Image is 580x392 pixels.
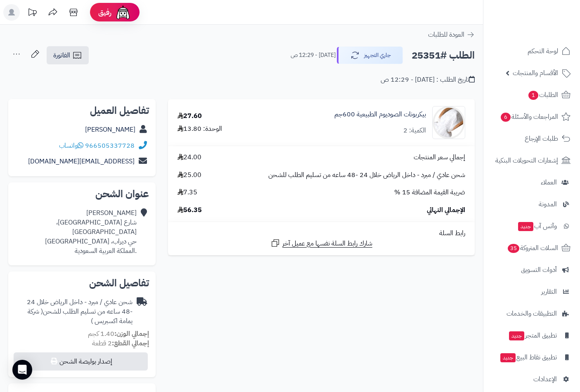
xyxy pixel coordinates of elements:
[541,177,557,188] span: العملاء
[513,67,558,79] span: الأقسام والمنتجات
[488,41,575,61] a: لوحة التحكم
[15,298,133,326] div: شحن عادي / مبرد - داخل الرياض خلال 24 -48 ساعه من تسليم الطلب للشحن
[488,85,575,105] a: الطلبات1
[433,106,465,139] img: 1723464082-%D8%A8%D9%8A%D9%83%D8%B1%D8%A8%D9%88%D9%86%D8%A7%D8%AA%20%D8%A7%D9%84%D8%B5%D9%88%D8%A...
[518,222,533,231] span: جديد
[22,4,43,23] a: تحديثات المنصة
[488,238,575,258] a: السلات المتروكة35
[282,239,372,248] span: شارك رابط السلة نفسها مع عميل آخر
[112,338,149,348] strong: إجمالي القطع:
[115,4,131,21] img: ai-face.png
[500,111,558,123] span: المراجعات والأسئلة
[488,260,575,280] a: أدوات التسويق
[507,308,557,319] span: التطبيقات والخدمات
[414,153,465,162] span: إجمالي سعر المنتجات
[495,155,558,166] span: إشعارات التحويلات البنكية
[488,326,575,345] a: تطبيق المتجرجديد
[28,156,135,166] a: [EMAIL_ADDRESS][DOMAIN_NAME]
[15,106,149,116] h2: تفاصيل العميل
[178,124,222,134] div: الوحدة: 13.80
[88,329,149,339] small: 1.40 كجم
[507,242,558,254] span: السلات المتروكة
[98,7,111,17] span: رفيق
[528,45,558,57] span: لوحة التحكم
[15,208,137,255] div: [PERSON_NAME] شارع [GEOGRAPHIC_DATA]، [GEOGRAPHIC_DATA] حي ديراب، [GEOGRAPHIC_DATA] .المملكة العر...
[488,172,575,192] a: العملاء
[53,50,70,60] span: الفاتورة
[508,330,557,341] span: تطبيق المتجر
[428,30,475,40] a: العودة للطلبات
[403,126,426,135] div: الكمية: 2
[15,278,149,288] h2: تفاصيل الشحن
[533,373,557,385] span: الإعدادات
[381,75,475,85] div: تاريخ الطلب : [DATE] - 12:29 ص
[541,286,557,298] span: التقارير
[291,51,336,59] small: [DATE] - 12:29 ص
[528,91,538,100] span: 1
[488,129,575,149] a: طلبات الإرجاع
[334,110,426,119] a: بيكربونات الصوديوم الطبيعية 600جم
[428,30,464,40] span: العودة للطلبات
[488,107,575,127] a: المراجعات والأسئلة6
[85,141,135,151] a: 966505337728
[114,329,149,339] strong: إجمالي الوزن:
[539,198,557,210] span: المدونة
[488,304,575,324] a: التطبيقات والخدمات
[488,194,575,214] a: المدونة
[488,151,575,170] a: إشعارات التحويلات البنكية
[488,347,575,367] a: تطبيق نقاط البيعجديد
[488,216,575,236] a: وآتس آبجديد
[412,47,475,64] h2: الطلب #25351
[508,244,519,253] span: 35
[427,205,465,215] span: الإجمالي النهائي
[521,264,557,276] span: أدوات التسويق
[488,282,575,302] a: التقارير
[268,170,465,180] span: شحن عادي / مبرد - داخل الرياض خلال 24 -48 ساعه من تسليم الطلب للشحن
[28,307,133,326] span: ( شركة يمامة اكسبريس )
[178,153,201,162] span: 24.00
[500,352,557,363] span: تطبيق نقاط البيع
[394,188,465,197] span: ضريبة القيمة المضافة 15 %
[178,111,202,121] div: 27.60
[270,238,372,248] a: شارك رابط السلة نفسها مع عميل آخر
[178,170,201,180] span: 25.00
[528,89,558,101] span: الطلبات
[92,338,149,348] small: 2 قطعة
[500,353,516,362] span: جديد
[488,369,575,389] a: الإعدادات
[524,22,572,40] img: logo-2.png
[178,188,197,197] span: 7.35
[178,205,202,215] span: 56.35
[525,133,558,144] span: طلبات الإرجاع
[501,113,511,122] span: 6
[12,360,32,380] div: Open Intercom Messenger
[14,352,148,371] button: إصدار بوليصة الشحن
[517,220,557,232] span: وآتس آب
[85,125,135,135] a: [PERSON_NAME]
[171,229,471,238] div: رابط السلة
[15,189,149,199] h2: عنوان الشحن
[47,46,89,64] a: الفاتورة
[59,141,83,151] a: واتساب
[509,331,524,340] span: جديد
[337,47,403,64] button: جاري التجهيز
